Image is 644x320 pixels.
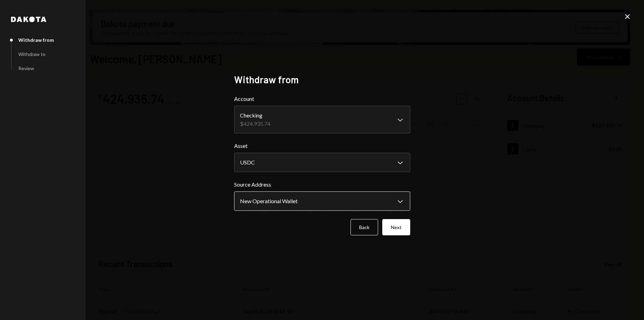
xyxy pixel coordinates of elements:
button: Source Address [234,191,410,211]
div: Withdraw from [18,37,54,43]
label: Asset [234,142,410,150]
div: Withdraw to [18,51,46,57]
label: Account [234,95,410,103]
button: Asset [234,153,410,172]
button: Back [350,219,378,235]
label: Source Address [234,180,410,189]
h2: Withdraw from [234,73,410,86]
button: Account [234,106,410,133]
div: Review [18,65,34,71]
button: Next [382,219,410,235]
